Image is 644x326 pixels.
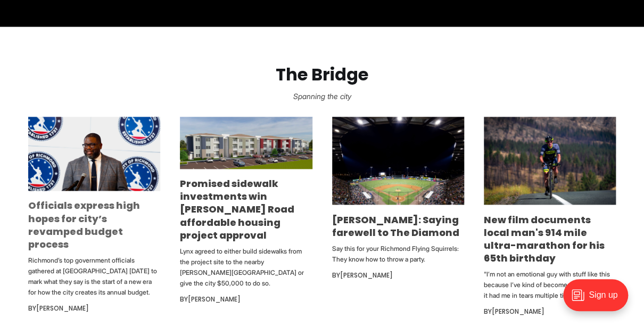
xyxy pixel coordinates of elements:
[36,303,89,312] a: [PERSON_NAME]
[554,274,644,326] iframe: portal-trigger
[17,89,627,104] p: Spanning the city
[188,294,241,303] a: [PERSON_NAME]
[180,177,294,241] a: Promised sidewalk investments win [PERSON_NAME] Road affordable housing project approval
[17,65,627,85] h2: The Bridge
[28,199,140,250] a: Officials express high hopes for city’s revamped budget process
[340,270,393,279] a: [PERSON_NAME]
[332,243,464,264] p: Say this for your Richmond Flying Squirrels: They know how to throw a party.
[28,301,160,314] div: By
[28,255,160,297] p: Richmond’s top government officials gathered at [GEOGRAPHIC_DATA] [DATE] to mark what they say is...
[332,268,464,281] div: By
[484,305,616,317] div: By
[28,117,160,191] img: Officials express high hopes for city’s revamped budget process
[180,246,312,288] p: Lynx agreed to either build sidewalks from the project site to the nearby [PERSON_NAME][GEOGRAPHI...
[180,117,312,169] img: Promised sidewalk investments win Snead Road affordable housing project approval
[484,213,605,264] a: New film documents local man's 914 mile ultra-marathon for his 65th birthday
[332,117,464,205] img: Jerry Lindquist: Saying farewell to The Diamond
[332,213,459,239] a: [PERSON_NAME]: Saying farewell to The Diamond
[180,292,312,305] div: By
[484,268,616,300] p: "I’m not an emotional guy with stuff like this because I’ve kind of become numb to it, but it had...
[492,306,544,315] a: [PERSON_NAME]
[484,117,616,205] img: New film documents local man's 914 mile ultra-marathon for his 65th birthday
